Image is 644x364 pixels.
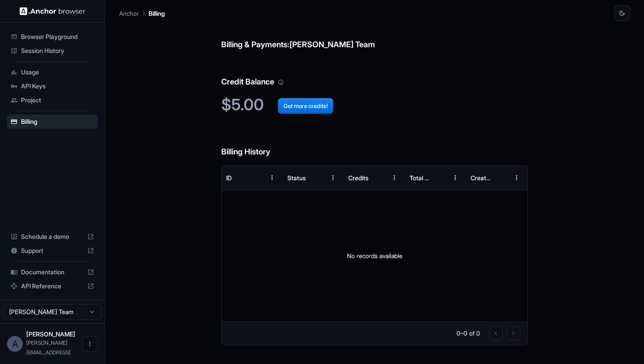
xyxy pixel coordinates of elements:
div: Session History [7,44,98,58]
div: A [7,336,23,352]
div: Usage [7,65,98,79]
button: Menu [325,170,341,185]
nav: breadcrumb [119,8,165,18]
div: Credits [348,174,368,182]
button: Sort [248,170,264,185]
svg: Your credit balance will be consumed as you use the API. Visit the usage page to view a breakdown... [278,79,284,85]
button: Sort [371,170,386,185]
span: API Reference [21,282,84,290]
span: Documentation [21,268,84,276]
span: Browser Playground [21,32,94,41]
button: Get more credits! [278,98,333,114]
span: Usage [21,68,94,77]
button: Sort [432,170,447,185]
div: Documentation [7,265,98,279]
h2: $5.00 [221,95,528,114]
span: Project [21,96,94,105]
button: Menu [447,170,463,185]
div: Project [7,93,98,107]
div: Schedule a demo [7,230,98,244]
div: Total Cost [410,174,431,182]
span: Billing [21,117,94,126]
span: Arnold [26,330,75,338]
p: 0–0 of 0 [456,329,480,338]
div: API Keys [7,79,98,93]
h6: Billing History [221,128,528,158]
h6: Credit Balance [221,58,528,88]
div: Support [7,244,98,258]
p: Billing [149,9,165,18]
p: Anchor [119,9,139,18]
div: API Reference [7,279,98,293]
div: Created [471,174,492,182]
button: Open menu [82,336,98,352]
img: Anchor Logo [20,7,85,15]
h6: Billing & Payments: [PERSON_NAME] Team [221,21,528,51]
div: ID [226,174,232,182]
span: arnold@lntech.ai [26,339,71,356]
span: API Keys [21,82,94,91]
button: Sort [309,170,325,185]
button: Menu [386,170,402,185]
span: Support [21,246,84,255]
div: Billing [7,115,98,129]
span: Schedule a demo [21,232,84,241]
span: Session History [21,46,94,55]
div: Browser Playground [7,30,98,44]
button: Menu [264,170,280,185]
button: Menu [509,170,524,185]
div: Status [287,174,306,182]
div: No records available [222,190,527,322]
button: Sort [493,170,509,185]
